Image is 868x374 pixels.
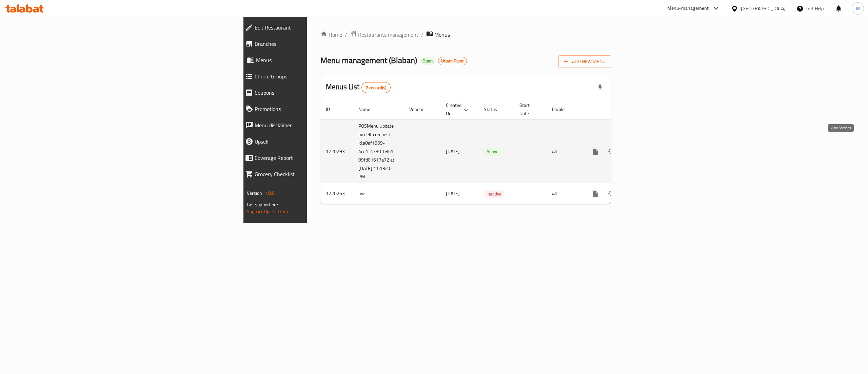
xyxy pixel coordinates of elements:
[255,23,383,32] span: Edit Restaurant
[240,52,389,68] a: Menus
[420,58,435,64] span: Open
[547,183,581,204] td: All
[438,58,467,64] span: Urban Piper
[240,150,389,166] a: Coverage Report
[547,119,581,183] td: All
[256,56,383,64] span: Menus
[320,99,657,204] table: enhanced table
[564,57,606,66] span: Add New Menu
[240,133,389,150] a: Upsell
[856,5,860,12] span: M
[519,101,538,117] span: Start Date
[326,105,339,113] span: ID
[240,36,389,52] a: Branches
[552,105,573,113] span: Locale
[255,170,383,178] span: Grocery Checklist
[240,117,389,133] a: Menu disclaimer
[320,30,611,39] nav: breadcrumb
[603,143,619,160] button: Change Status
[255,89,383,97] span: Coupons
[358,105,379,113] span: Name
[484,148,501,156] div: Active
[264,189,275,198] span: 1.0.0
[587,143,603,160] button: more
[255,40,383,48] span: Branches
[420,57,435,65] div: Open
[361,82,391,93] div: Total records count
[667,4,709,13] div: Menu-management
[240,19,389,36] a: Edit Restaurant
[446,101,470,117] span: Created On
[421,31,423,39] li: /
[247,207,290,216] a: Support.OpsPlatform
[741,5,786,12] div: [GEOGRAPHIC_DATA]
[587,185,603,202] button: more
[446,147,460,156] span: [DATE]
[362,85,391,91] span: 2 record(s)
[240,101,389,117] a: Promotions
[603,185,619,202] button: Change Status
[255,154,383,162] span: Coverage Report
[514,183,547,204] td: -
[409,105,432,113] span: Vendor
[446,189,460,198] span: [DATE]
[240,68,389,85] a: Choice Groups
[255,72,383,80] span: Choice Groups
[255,105,383,113] span: Promotions
[434,31,450,39] span: Menus
[484,190,504,198] div: Inactive
[255,121,383,129] span: Menu disclaimer
[240,166,389,182] a: Grocery Checklist
[592,79,608,96] div: Export file
[514,119,547,183] td: -
[255,137,383,146] span: Upsell
[484,190,504,198] span: Inactive
[581,99,657,120] th: Actions
[558,55,611,68] button: Add New Menu
[247,200,278,209] span: Get support on:
[484,105,506,113] span: Status
[240,85,389,101] a: Coupons
[247,189,263,198] span: Version:
[484,148,501,155] span: Active
[326,82,391,93] h2: Menus List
